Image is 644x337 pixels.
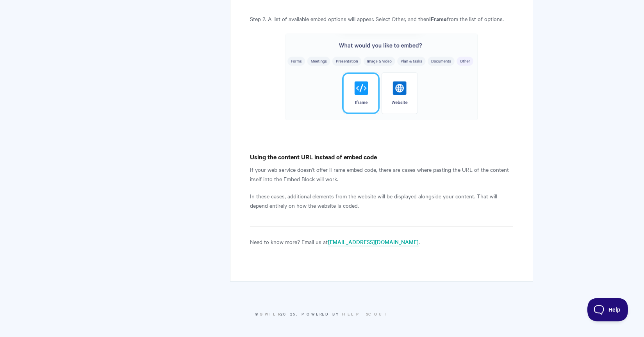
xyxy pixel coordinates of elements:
p: Need to know more? Email us at . [250,237,513,246]
iframe: Toggle Customer Support [587,298,628,321]
p: In these cases, additional elements from the website will be displayed alongside your content. Th... [250,191,513,210]
h4: Using the content URL instead of embed code [250,152,513,162]
p: © 2025. [111,310,533,317]
p: If your web service doesn't offer iFrame embed code, there are cases where pasting the URL of the... [250,165,513,184]
strong: iFrame [429,14,447,23]
p: Step 2. A list of available embed options will appear. Select Other, and then from the list of op... [250,14,513,23]
a: [EMAIL_ADDRESS][DOMAIN_NAME] [328,238,419,246]
img: file-07ec1DqTDO.png [285,34,478,120]
span: Powered by [301,311,389,317]
a: Qwilr [260,311,280,317]
a: Help Scout [342,311,389,317]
